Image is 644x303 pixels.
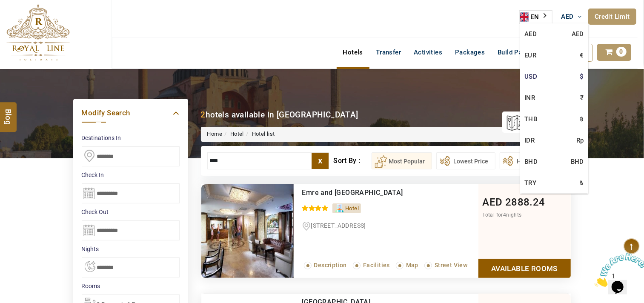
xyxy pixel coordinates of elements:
div: Emre and Emre Beach Hotel [302,189,443,197]
a: Activities [407,44,449,61]
a: Hotels [337,44,369,61]
span: $ [580,70,584,83]
span: ₺ [580,177,584,189]
span: ₹ [581,91,584,104]
button: Lowest Price [436,152,495,169]
li: Hotel list [244,130,275,138]
a: Emre and [GEOGRAPHIC_DATA] [302,189,403,197]
a: Build Package [491,44,547,61]
span: AED [572,28,584,40]
button: Most Popular [372,152,432,169]
img: The Royal Line Holidays [6,4,70,61]
a: map view [507,113,562,131]
button: Highest Price [500,152,561,169]
span: Rp [576,134,584,147]
span: [STREET_ADDRESS] [311,222,366,229]
span: Facilities [363,262,390,269]
span: Map [406,262,418,269]
a: TRY₺ [520,172,588,194]
a: IDRRp [520,130,588,151]
label: Check In [82,171,180,179]
a: 0 [597,44,631,61]
img: 694206a_hb_l_001.jpg [201,184,294,278]
span: Total for nights [483,212,522,218]
div: hotels available in [GEOGRAPHIC_DATA] [201,109,358,120]
label: Destinations In [82,134,180,142]
span: 4 [503,212,506,218]
div: Sort By : [333,152,371,169]
a: EN [520,11,552,23]
span: 1 [3,3,7,11]
span: AED [561,13,574,20]
a: Transfer [369,44,407,61]
span: AED [483,196,503,208]
span: Street View [435,262,467,269]
a: Show Rooms [478,259,571,278]
a: Packages [449,44,491,61]
b: 2 [201,110,206,120]
label: Rooms [82,282,180,290]
span: 0 [616,47,627,57]
a: Hotel [230,131,244,137]
label: nights [82,245,180,253]
a: INR₹ [520,87,588,109]
span: Description [314,262,347,269]
a: THB฿ [520,109,588,130]
span: € [580,49,584,62]
a: BHDBHD [520,151,588,172]
img: Chat attention grabber [3,3,56,37]
span: BHD [571,155,584,168]
a: EUR€ [520,45,588,66]
span: 2888.24 [505,196,545,208]
div: Language [519,10,552,24]
span: Hotel [345,205,359,212]
aside: Language selected: English [519,10,552,24]
a: Credit Limit [588,9,636,25]
span: Blog [3,109,14,116]
iframe: chat widget [591,250,644,290]
a: Modify Search [82,107,180,119]
label: Check Out [82,208,180,216]
span: ฿ [580,113,584,126]
a: USD$ [520,66,588,87]
a: Home [207,131,223,137]
label: x [312,153,329,169]
a: AEDAED [520,23,588,45]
